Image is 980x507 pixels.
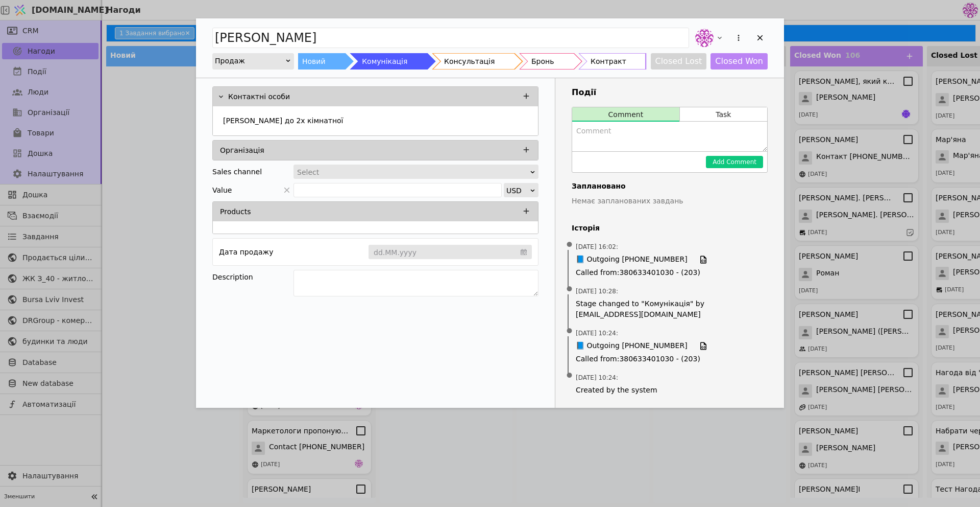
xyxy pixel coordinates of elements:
button: Closed Won [710,53,768,70]
span: 📘 Outgoing [PHONE_NUMBER] [576,254,688,265]
span: Stage changed to "Комунікація" by [EMAIL_ADDRESS][DOMAIN_NAME] [576,298,764,320]
span: [DATE] 10:24 : [576,373,618,382]
div: Description [212,270,293,284]
span: [DATE] 10:28 : [576,287,618,296]
button: Comment [572,107,679,122]
span: [DATE] 16:02 : [576,242,618,251]
div: Консультація [444,53,495,70]
div: Продаж [215,54,285,68]
button: Task [680,107,767,122]
span: Value [212,183,232,197]
button: Closed Lost [651,53,707,70]
span: • [565,363,575,389]
div: Бронь [531,53,554,70]
span: Called from : 380633401030 - (203) [576,267,764,278]
div: Select [297,165,528,179]
button: Add Comment [706,156,763,168]
span: Called from : 380633401030 - (203) [576,354,764,364]
div: USD [506,183,529,198]
h4: Заплановано [572,181,768,192]
div: Дата продажу [219,245,273,259]
div: Add Opportunity [196,18,784,408]
img: de [695,29,714,47]
h4: Історія [572,223,768,234]
p: Контактні особи [228,91,290,102]
div: Контракт [591,53,626,70]
div: Новий [302,53,326,70]
div: Sales channel [212,165,262,179]
span: 📘 Outgoing [PHONE_NUMBER] [576,340,688,352]
p: [PERSON_NAME] до 2х кімнатної [223,116,343,126]
span: • [565,232,575,258]
span: • [565,276,575,303]
svg: calendar [521,247,527,257]
span: [DATE] 10:24 : [576,329,618,338]
p: Організація [220,145,264,156]
h3: Події [572,86,768,99]
span: • [565,318,575,344]
div: Комунікація [362,53,407,70]
p: Products [220,206,251,217]
p: Немає запланованих завдань [572,196,768,206]
span: Created by the system [576,385,764,396]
